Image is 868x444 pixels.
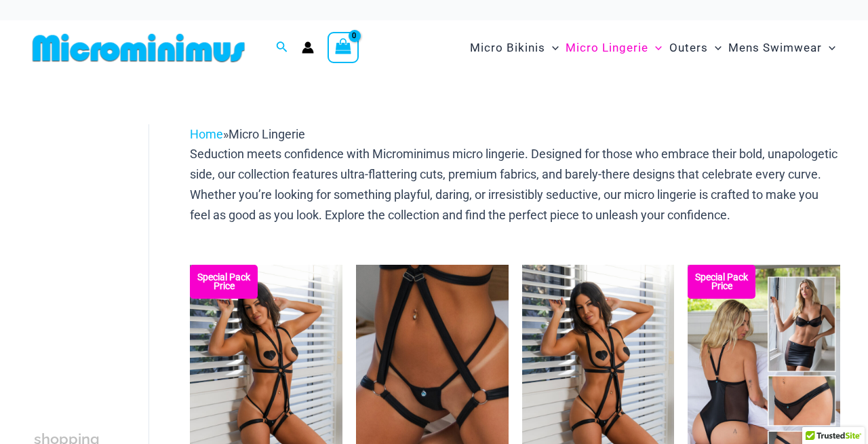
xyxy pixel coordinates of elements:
[708,31,722,65] span: Menu Toggle
[27,33,250,63] img: MM SHOP LOGO FLAT
[276,39,288,56] a: Search icon link
[666,27,725,69] a: OutersMenu ToggleMenu Toggle
[328,32,359,63] a: View Shopping Cart, empty
[562,27,665,69] a: Micro LingerieMenu ToggleMenu Toggle
[465,25,841,71] nav: Site Navigation
[669,31,708,65] span: Outers
[34,113,156,385] iframe: TrustedSite Certified
[545,31,559,65] span: Menu Toggle
[467,27,562,69] a: Micro BikinisMenu ToggleMenu Toggle
[648,31,662,65] span: Menu Toggle
[190,144,840,225] p: Seduction meets confidence with Microminimus micro lingerie. Designed for those who embrace their...
[229,127,305,141] span: Micro Lingerie
[725,27,839,69] a: Mens SwimwearMenu ToggleMenu Toggle
[728,31,822,65] span: Mens Swimwear
[822,31,835,65] span: Menu Toggle
[470,31,545,65] span: Micro Bikinis
[302,41,314,54] a: Account icon link
[190,127,223,141] a: Home
[566,31,648,65] span: Micro Lingerie
[190,127,305,141] span: »
[190,273,258,291] b: Special Pack Price
[688,273,755,291] b: Special Pack Price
